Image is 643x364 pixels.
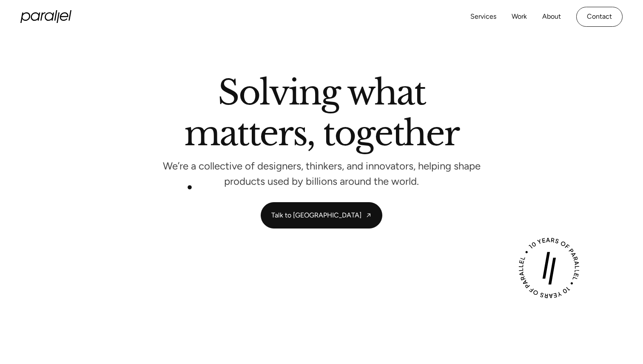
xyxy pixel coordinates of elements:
a: Contact [576,7,623,27]
a: home [20,10,71,23]
h2: Solving what matters, together [184,76,459,154]
a: Services [470,11,496,23]
a: About [542,11,561,23]
p: We’re a collective of designers, thinkers, and innovators, helping shape products used by billion... [162,163,481,185]
a: Work [512,11,527,23]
